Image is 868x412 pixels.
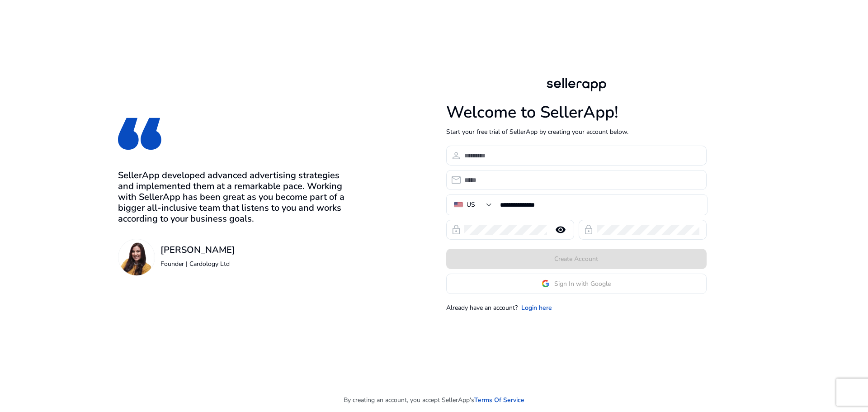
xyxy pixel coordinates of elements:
h3: [PERSON_NAME] [160,245,235,256]
span: lock [451,224,462,235]
a: Terms Of Service [474,395,524,405]
div: US [467,200,475,210]
a: Login here [521,303,552,313]
p: Founder | Cardology Ltd [160,259,235,269]
span: lock [583,224,594,235]
span: email [451,175,462,185]
mat-icon: remove_red_eye [550,224,571,235]
p: Already have an account? [446,303,518,313]
h3: SellerApp developed advanced advertising strategies and implemented them at a remarkable pace. Wo... [118,170,349,224]
h1: Welcome to SellerApp! [446,103,707,122]
span: person [451,150,462,161]
p: Start your free trial of SellerApp by creating your account below. [446,127,707,137]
